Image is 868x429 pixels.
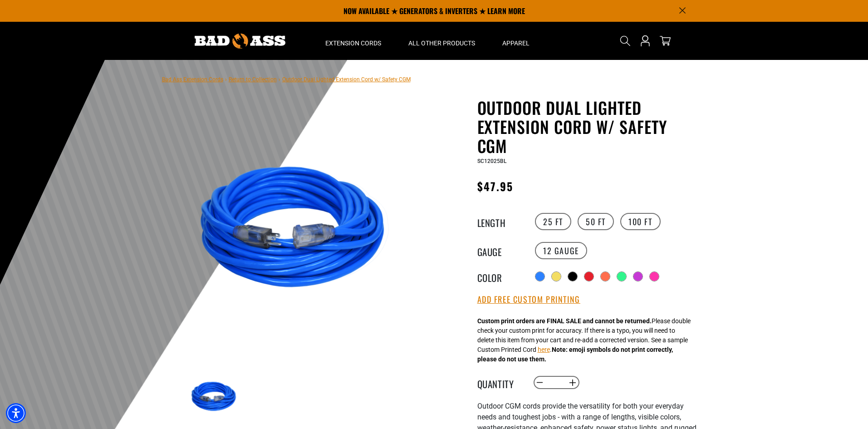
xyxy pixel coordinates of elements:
[282,76,411,83] span: Outdoor Dual Lighted Extension Cord w/ Safety CGM
[535,213,571,230] label: 25 FT
[229,76,277,83] a: Return to Collection
[638,22,652,60] a: Open this option
[162,76,223,83] a: Bad Ass Extension Cords
[477,346,673,363] strong: Note: emoji symbols do not print correctly, please do not use them.
[312,22,395,60] summary: Extension Cords
[477,245,523,256] legend: Gauge
[325,39,381,47] span: Extension Cords
[279,76,280,83] span: ›
[477,317,652,325] strong: Custom print orders are FINAL SALE and cannot be returned.
[502,39,530,47] span: Apparel
[6,403,26,423] div: Accessibility Menu
[408,39,475,47] span: All Other Products
[477,316,691,364] div: Please double check your custom print for accuracy. If there is a typo, you will need to delete t...
[225,76,227,83] span: ›
[162,74,411,84] nav: breadcrumbs
[477,216,523,227] legend: Length
[477,158,506,164] span: SC12025BL
[578,213,614,230] label: 50 FT
[477,178,513,194] span: $47.95
[195,34,285,49] img: Bad Ass Extension Cords
[477,271,523,282] legend: Color
[618,34,633,48] summary: Search
[395,22,489,60] summary: All Other Products
[620,213,661,230] label: 100 FT
[477,98,700,155] h1: Outdoor Dual Lighted Extension Cord w/ Safety CGM
[535,242,587,259] label: 12 Gauge
[477,377,523,389] label: Quantity
[538,345,550,355] button: here
[489,22,543,60] summary: Apparel
[658,35,672,46] a: cart
[477,295,580,305] button: Add Free Custom Printing
[189,371,241,424] img: Blue
[189,121,407,340] img: Blue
